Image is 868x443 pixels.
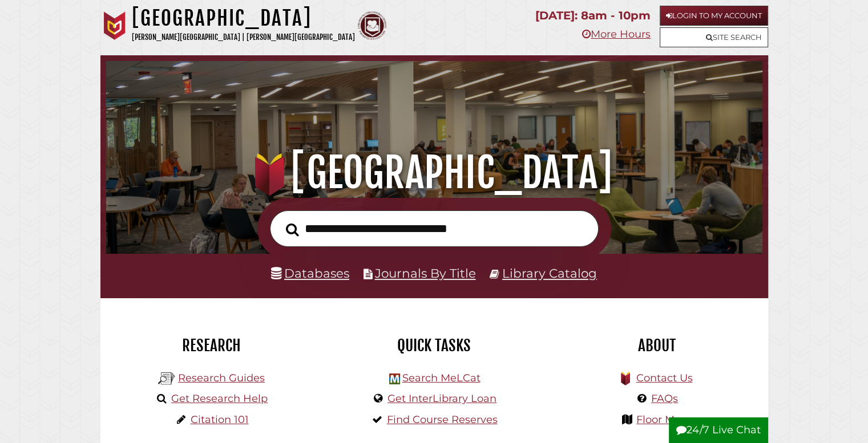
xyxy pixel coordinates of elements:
[554,336,760,355] h2: About
[387,413,498,426] a: Find Course Reserves
[191,413,249,426] a: Citation 101
[178,372,265,384] a: Research Guides
[651,392,678,405] a: FAQs
[132,6,355,31] h1: [GEOGRAPHIC_DATA]
[636,372,692,384] a: Contact Us
[389,373,400,384] img: Hekman Library Logo
[636,413,693,426] a: Floor Maps
[119,148,749,198] h1: [GEOGRAPHIC_DATA]
[402,372,480,384] a: Search MeLCat
[660,27,768,47] a: Site Search
[387,392,496,405] a: Get InterLibrary Loan
[286,222,299,236] i: Search
[132,31,355,44] p: [PERSON_NAME][GEOGRAPHIC_DATA] | [PERSON_NAME][GEOGRAPHIC_DATA]
[100,11,129,40] img: Calvin University
[332,336,537,355] h2: Quick Tasks
[375,266,476,281] a: Journals By Title
[280,220,305,239] button: Search
[271,266,349,281] a: Databases
[502,266,597,281] a: Library Catalog
[171,392,268,405] a: Get Research Help
[535,6,651,26] p: [DATE]: 8am - 10pm
[109,336,314,355] h2: Research
[660,6,768,26] a: Login to My Account
[358,11,386,40] img: Calvin Theological Seminary
[582,28,651,40] a: More Hours
[158,370,175,387] img: Hekman Library Logo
